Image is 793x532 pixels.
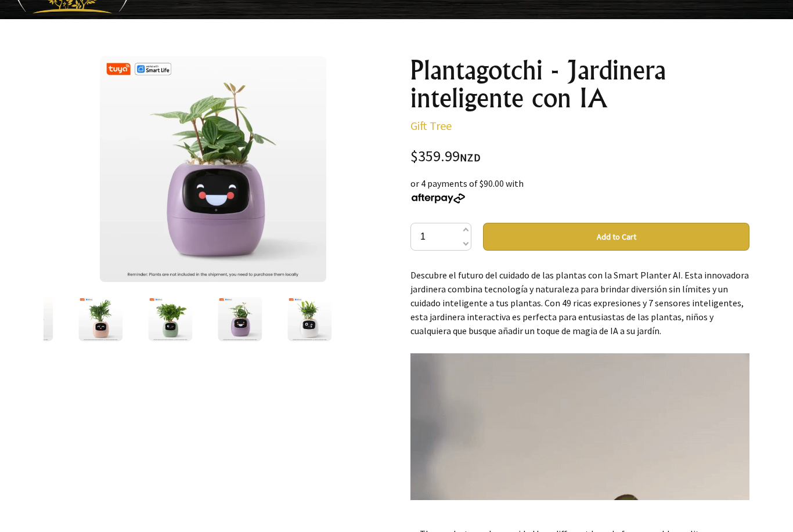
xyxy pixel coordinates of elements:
[410,268,749,338] p: Descubre el futuro del cuidado de las plantas con la Smart Planter AI. Esta innovadora jardinera ...
[78,297,122,341] img: Plantagotchi - Jardinera inteligente con IA
[410,56,749,112] h1: Plantagotchi - Jardinera inteligente con IA
[287,297,331,341] img: Plantagotchi - Jardinera inteligente con IA
[148,297,192,341] img: Plantagotchi - Jardinera inteligente con IA
[100,56,326,282] img: Plantagotchi - Jardinera inteligente con IA
[483,223,749,251] button: Add to Cart
[410,193,466,204] img: Afterpay
[410,176,749,204] div: or 4 payments of $90.00 with
[410,149,749,165] div: $359.99
[218,297,262,341] img: Plantagotchi - Jardinera inteligente con IA
[460,151,481,164] span: NZD
[410,118,452,133] a: Gift Tree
